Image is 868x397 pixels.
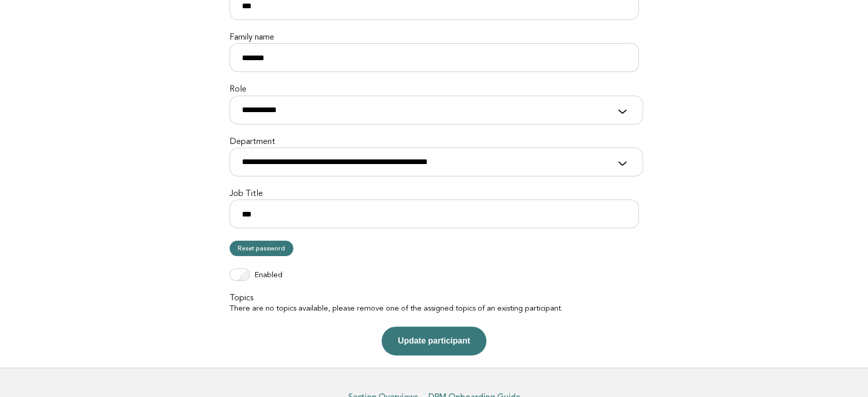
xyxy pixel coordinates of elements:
[230,84,639,95] label: Role
[382,327,486,355] button: Update participant
[230,137,639,148] label: Department
[230,241,293,256] a: Reset password
[230,32,639,43] label: Family name
[254,270,282,281] label: Enabled
[230,293,639,304] label: Topics
[230,304,639,314] p: There are no topics available, please remove one of the assigned topics of an existing participant.
[230,189,639,200] label: Job Title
